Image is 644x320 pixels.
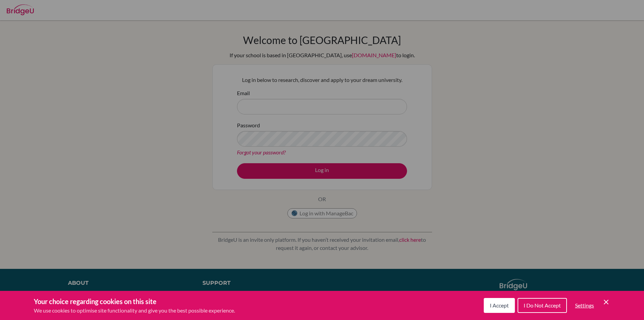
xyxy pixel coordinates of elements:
span: I Do Not Accept [524,302,561,308]
span: I Accept [490,302,509,308]
p: We use cookies to optimise site functionality and give you the best possible experience. [34,306,235,315]
span: Settings [575,302,594,308]
button: I Do Not Accept [518,298,567,313]
button: I Accept [484,298,515,313]
h3: Your choice regarding cookies on this site [34,296,235,306]
button: Settings [570,299,599,312]
button: Save and close [602,298,610,306]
